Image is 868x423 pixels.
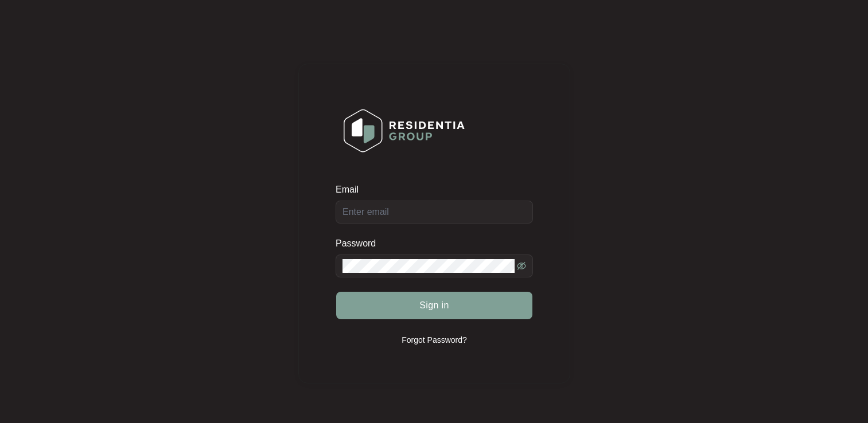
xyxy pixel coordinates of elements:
[402,334,467,346] p: Forgot Password?
[517,261,526,271] span: eye-invisible
[419,299,449,312] span: Sign in
[342,259,515,273] input: Password
[336,201,533,224] input: Email
[336,101,472,160] img: Login Logo
[336,184,367,195] label: Email
[336,238,384,249] label: Password
[336,292,532,319] button: Sign in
